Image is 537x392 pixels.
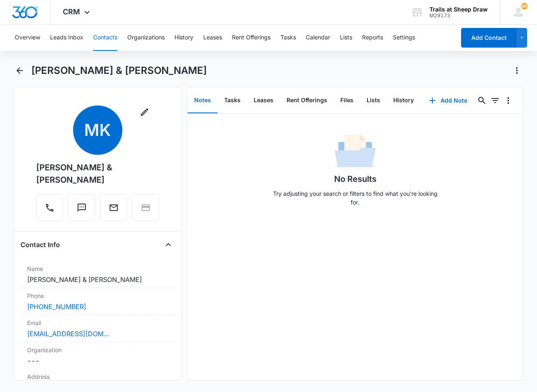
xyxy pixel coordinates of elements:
button: Tasks [280,25,296,51]
button: Tasks [218,88,247,113]
button: Leases [203,25,222,51]
button: History [174,25,193,51]
div: account name [429,6,488,13]
button: Text [68,194,95,221]
div: account id [429,13,488,18]
button: Overflow Menu [502,94,515,107]
button: Calendar [306,25,330,51]
h1: [PERSON_NAME] & [PERSON_NAME] [31,64,207,77]
label: Email [27,319,168,327]
label: Name [27,264,168,273]
label: Organization [27,346,168,354]
h1: No Results [334,173,376,185]
button: Contacts [93,25,117,51]
button: Email [100,194,127,221]
button: Call [36,194,63,221]
div: [PERSON_NAME] & [PERSON_NAME] [36,161,159,186]
button: Notes [188,88,218,113]
button: History [387,88,420,113]
button: Add Contact [461,28,516,48]
p: Try adjusting your search or filters to find what you’re looking for. [269,189,441,206]
button: Actions [510,64,523,77]
div: Organization--- [21,342,175,369]
dd: [PERSON_NAME] & [PERSON_NAME] [27,275,168,284]
a: [EMAIL_ADDRESS][DOMAIN_NAME] [27,329,109,339]
button: Rent Offerings [232,25,271,51]
button: Search... [475,94,489,107]
a: Call [36,207,63,214]
button: Filters [489,94,502,107]
label: Phone [27,291,168,300]
span: CRM [63,7,80,16]
a: Email [100,207,127,214]
h4: Contact Info [21,240,60,250]
button: Settings [393,25,415,51]
button: Files [334,88,360,113]
div: Email[EMAIL_ADDRESS][DOMAIN_NAME] [21,315,175,342]
button: Add Note [421,91,475,110]
button: Organizations [127,25,165,51]
button: Leases [247,88,280,113]
a: [PHONE_NUMBER] [27,302,86,312]
div: Name[PERSON_NAME] & [PERSON_NAME] [21,261,175,288]
button: Leads Inbox [50,25,83,51]
div: notifications count [521,3,528,9]
a: Text [68,207,95,214]
label: Address [27,372,168,381]
button: Rent Offerings [280,88,334,113]
button: Back [14,64,26,77]
span: MK [73,105,122,155]
button: Lists [360,88,387,113]
button: Close [162,238,175,251]
button: Lists [340,25,352,51]
button: Reports [362,25,383,51]
button: Overview [15,25,40,51]
span: 96 [521,3,528,9]
img: No Data [335,132,376,173]
div: Phone[PHONE_NUMBER] [21,288,175,315]
dd: --- [27,356,168,366]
